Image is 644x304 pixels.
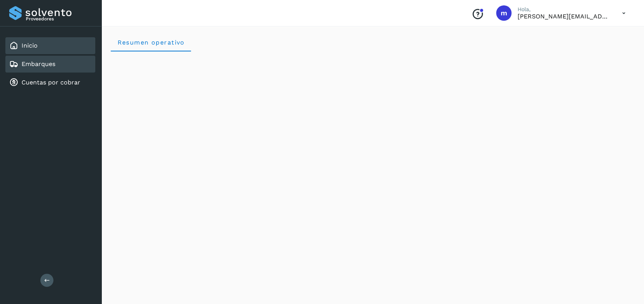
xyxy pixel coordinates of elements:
a: Cuentas por cobrar [22,79,80,86]
div: Cuentas por cobrar [5,74,95,91]
p: Hola, [518,6,610,13]
div: Embarques [5,56,95,73]
p: mariela.santiago@fsdelnorte.com [518,13,610,20]
div: Inicio [5,37,95,54]
span: Resumen operativo [117,39,185,46]
a: Embarques [22,60,55,68]
a: Inicio [22,42,38,49]
p: Proveedores [26,16,92,21]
